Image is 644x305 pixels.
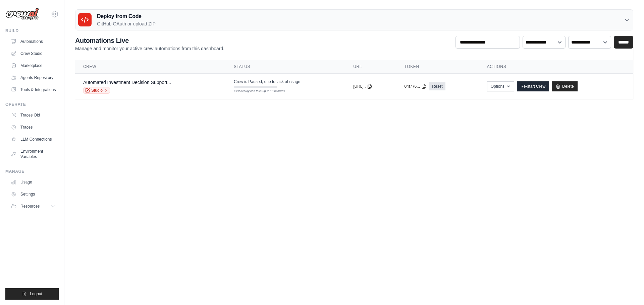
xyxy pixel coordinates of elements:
a: Traces Old [8,110,59,121]
a: Automated Investment Decision Support... [83,80,171,85]
a: Re-start Crew [517,81,549,91]
h2: Automations Live [75,36,224,45]
span: Crew is Paused, due to lack of usage [234,79,300,84]
th: URL [345,60,396,74]
div: First deploy can take up to 10 minutes [234,89,277,94]
a: Usage [8,177,59,187]
img: Logo [5,8,39,20]
a: Studio [83,87,110,94]
div: Manage [5,169,59,174]
div: Build [5,28,59,33]
p: GitHub OAuth or upload ZIP [97,20,156,27]
a: Tools & Integrations [8,84,59,95]
a: Reset [429,82,445,90]
a: Settings [8,189,59,200]
a: Marketplace [8,60,59,71]
button: Resources [8,201,59,212]
button: Options [487,81,514,91]
button: 04f776... [405,84,427,89]
span: Logout [30,291,42,297]
th: Status [226,60,345,74]
a: Delete [552,81,578,91]
a: LLM Connections [8,134,59,145]
th: Crew [75,60,226,74]
a: Traces [8,122,59,133]
span: Resources [20,204,40,209]
a: Crew Studio [8,48,59,59]
p: Manage and monitor your active crew automations from this dashboard. [75,45,224,52]
th: Token [396,60,479,74]
button: Logout [5,288,59,300]
h3: Deploy from Code [97,12,156,20]
a: Automations [8,36,59,47]
th: Actions [479,60,633,74]
a: Agents Repository [8,72,59,83]
div: Operate [5,102,59,107]
a: Environment Variables [8,146,59,162]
